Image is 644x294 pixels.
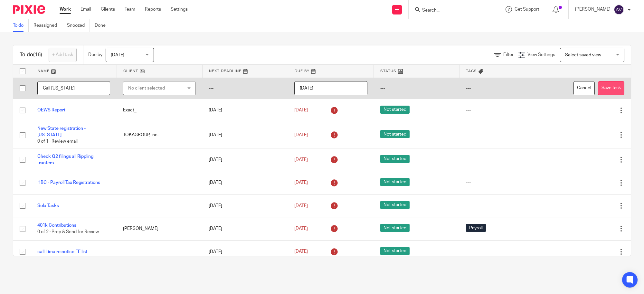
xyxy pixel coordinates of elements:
span: Select saved view [565,53,601,57]
a: Reports [145,6,161,13]
span: Not started [380,224,410,232]
span: [DATE] [111,53,124,57]
span: [DATE] [294,250,308,254]
a: Email [80,6,91,13]
div: --- [466,156,539,163]
span: Not started [380,130,410,138]
span: (16) [33,52,42,57]
td: [DATE] [202,99,288,122]
span: [DATE] [294,226,308,231]
img: svg%3E [614,5,624,15]
div: --- [466,249,539,255]
span: 0 of 2 · Prep & Send for Review [37,230,99,234]
button: Save task [598,81,624,96]
a: HBC - Payroll Tax Registrations [37,180,100,185]
span: Not started [380,178,410,186]
div: --- [466,107,539,113]
td: [PERSON_NAME] [117,217,202,240]
span: 0 of 1 · Review email [37,139,78,144]
td: --- [374,78,459,99]
td: [DATE] [202,148,288,171]
span: [DATE] [294,133,308,137]
span: Not started [380,106,410,114]
input: Pick a date [294,81,367,96]
a: Reassigned [33,19,62,32]
a: + Add task [49,48,77,62]
span: View Settings [527,52,555,57]
a: To do [13,19,29,32]
td: TOKAGROUP, Inc. [117,122,202,148]
span: Get Support [515,7,539,12]
span: [DATE] [294,108,308,112]
a: Check Q2 filings all Rippling tranfers [37,154,93,165]
p: Due by [88,52,102,58]
span: [DATE] [294,157,308,162]
input: Search [421,8,479,14]
div: --- [466,179,539,186]
a: Done [95,19,110,32]
div: --- [466,132,539,138]
span: [DATE] [294,180,308,185]
input: Task name [37,81,110,96]
a: Snoozed [67,19,90,32]
button: Cancel [573,81,595,96]
a: Work [60,6,71,13]
span: [DATE] [294,204,308,208]
div: No client selected [128,81,182,95]
td: [DATE] [202,171,288,194]
h1: To do [20,52,42,58]
div: --- [466,203,539,209]
td: [DATE] [202,217,288,240]
td: --- [202,78,288,99]
img: Pixie [13,5,45,14]
a: Team [125,6,135,13]
a: 401k Contributions [37,223,76,228]
a: OEWS Report [37,108,65,112]
span: Payroll [466,224,486,232]
p: [PERSON_NAME] [575,6,611,13]
span: Not started [380,155,410,163]
td: [DATE] [202,122,288,148]
span: Tags [466,69,477,73]
span: Filter [503,52,514,57]
a: call Lima re:notice EE list [37,250,87,254]
a: Settings [171,6,188,13]
a: Clients [101,6,115,13]
td: --- [459,78,545,99]
td: [DATE] [202,194,288,217]
a: New State registration - [US_STATE] [37,126,86,137]
a: Sola Tasks [37,204,59,208]
span: Not started [380,201,410,209]
td: [DATE] [202,240,288,263]
span: Not started [380,247,410,255]
td: Exact_ [117,99,202,122]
